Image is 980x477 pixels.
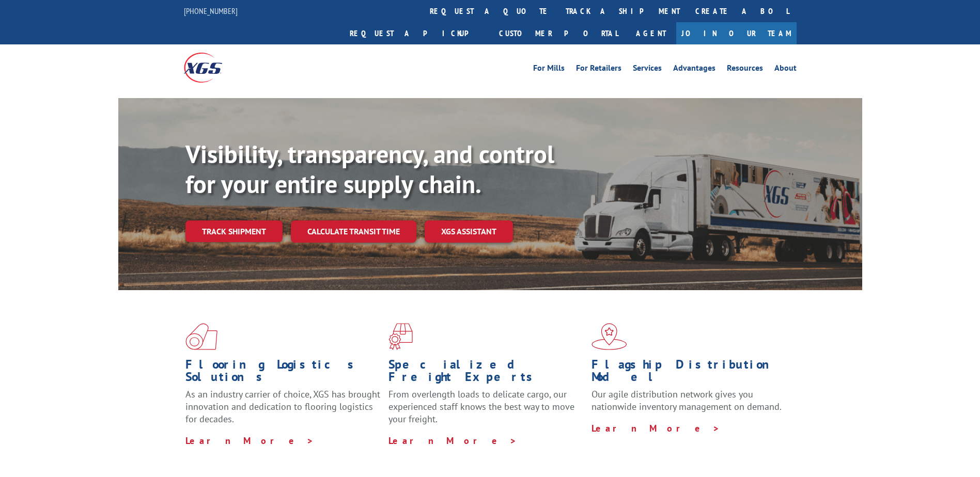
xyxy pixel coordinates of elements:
h1: Specialized Freight Experts [388,358,584,388]
a: Calculate transit time [291,220,416,243]
a: [PHONE_NUMBER] [184,6,238,16]
a: About [774,64,797,75]
img: xgs-icon-flagship-distribution-model-red [592,323,627,350]
a: For Mills [533,64,565,75]
h1: Flooring Logistics Solutions [185,358,381,388]
span: As an industry carrier of choice, XGS has brought innovation and dedication to flooring logistics... [185,388,380,425]
a: XGS ASSISTANT [425,220,513,243]
a: Resources [727,64,763,75]
a: Join Our Team [676,22,797,44]
b: Visibility, transparency, and control for your entire supply chain. [185,138,554,200]
a: Agent [626,22,676,44]
a: Learn More > [388,435,517,447]
a: For Retailers [576,64,621,75]
a: Customer Portal [491,22,626,44]
a: Track shipment [185,220,283,242]
a: Advantages [673,64,715,75]
a: Learn More > [185,435,314,447]
p: From overlength loads to delicate cargo, our experienced staff knows the best way to move your fr... [388,388,584,434]
img: xgs-icon-total-supply-chain-intelligence-red [185,323,217,350]
h1: Flagship Distribution Model [592,358,787,388]
a: Learn More > [592,422,720,434]
img: xgs-icon-focused-on-flooring-red [388,323,413,350]
span: Our agile distribution network gives you nationwide inventory management on demand. [592,388,782,412]
a: Request a pickup [342,22,491,44]
a: Services [633,64,662,75]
